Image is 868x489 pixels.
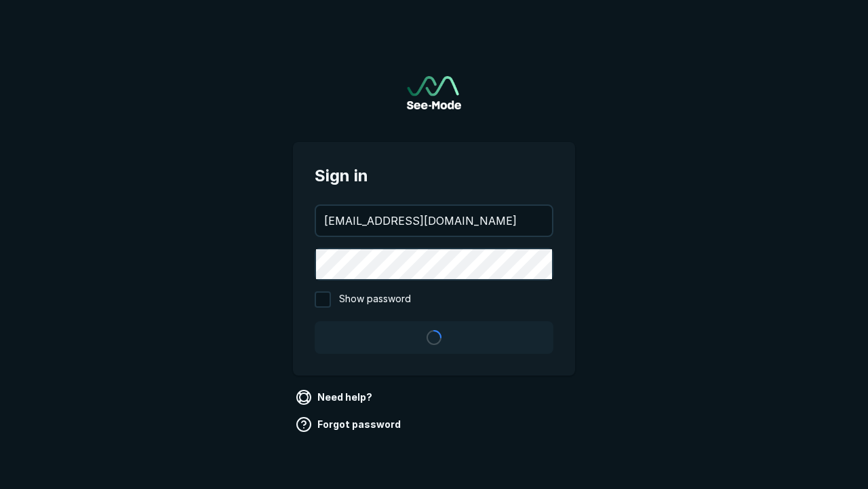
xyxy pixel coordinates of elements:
a: Forgot password [293,414,406,435]
span: Show password [339,291,411,308]
a: Need help? [293,386,378,408]
span: Sign in [315,164,553,188]
a: Go to sign in [407,76,461,109]
input: your@email.com [316,206,552,236]
img: See-Mode Logo [407,76,461,109]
